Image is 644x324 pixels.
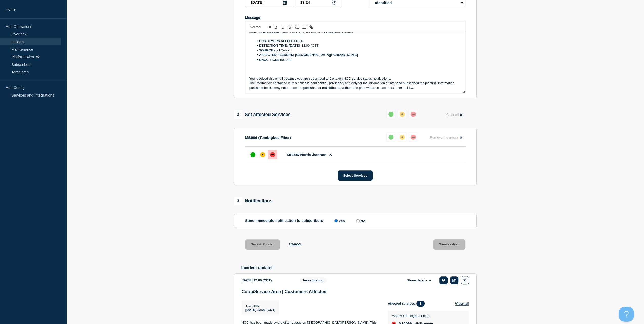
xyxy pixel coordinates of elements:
span: MS006-NorthShannon [287,153,327,157]
button: Clear all [443,110,465,120]
div: Message [245,32,465,93]
button: down [409,132,418,142]
div: up [388,135,393,140]
div: down [270,152,275,157]
strong: CUSTOMERS AFFECTED: [259,39,300,43]
iframe: Help Scout Beacon - Open [619,307,634,322]
span: Remove the group [430,136,458,139]
div: Notifications [234,197,273,205]
div: up [388,112,393,117]
input: No [356,219,360,222]
li: 31089 [254,58,461,62]
li: 80 [254,39,461,43]
input: Yes [334,219,338,222]
span: [DATE] 12:00 (CDT) [245,308,276,312]
p: You received this email because you are subscribed to Conexon NOC service status notifications. [249,76,461,81]
strong: SOURCE: [259,48,274,52]
button: View all [455,301,469,307]
p: Start time : [245,303,276,307]
p: MS006 (Tombigbee Fiber) [245,135,291,140]
button: Toggle bold text [272,24,279,30]
button: down [409,110,418,119]
button: affected [398,132,407,142]
div: up [250,152,255,157]
div: affected [400,112,405,117]
div: down [411,135,416,140]
p: Send immediate notification to subscribers [245,218,323,223]
span: Affected services: [388,301,427,307]
button: Remove the group [427,132,465,142]
div: affected [260,152,265,157]
label: Yes [333,218,345,223]
div: affected [400,135,405,140]
div: [DATE] 12:00 (CDT) [242,276,292,284]
div: Message [245,16,465,20]
div: Set affected Services [234,110,291,119]
strong: AFFECTED FEEDERS: [GEOGRAPHIC_DATA][PERSON_NAME] [259,53,358,57]
h3: Coop/Service Area | Customers Affected [242,289,469,294]
span: 1 [416,301,425,307]
span: Font size [247,24,272,30]
button: up [386,110,396,119]
span: 3 [234,197,242,205]
strong: CNOC TICKET: [259,58,282,62]
li: , 12:00 (CST) [254,43,461,48]
div: down [411,112,416,117]
button: Toggle link [308,24,315,30]
div: Send immediate notification to subscribers [245,218,465,223]
h2: Incident updates [241,265,477,270]
button: Select Services [338,170,373,181]
button: up [386,132,396,142]
button: Show details [405,278,433,282]
span: 2 [234,110,242,119]
p: MS006 (Tombigbee Fiber) [392,314,433,318]
li: Call Center [254,48,461,53]
button: Cancel [289,242,301,246]
span: Investigating [300,277,327,283]
strong: DETECTION TIME: [DATE] [259,44,300,47]
p: The information contained in this notice is confidential, privileged, and only for the informatio... [249,81,461,90]
button: Save & Publish [245,239,280,250]
button: Toggle ordered list [294,24,301,30]
button: affected [398,110,407,119]
button: Save as draft [433,239,465,250]
button: Toggle strikethrough text [286,24,294,30]
button: Toggle italic text [279,24,286,30]
label: No [355,218,365,223]
button: Toggle bulleted list [301,24,308,30]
